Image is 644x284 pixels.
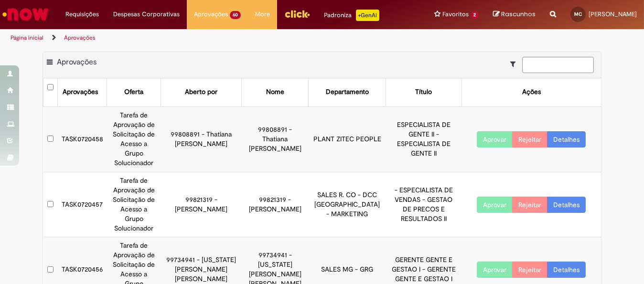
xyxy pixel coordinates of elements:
div: Oferta [124,87,143,97]
img: ServiceNow [1,5,50,24]
td: Tarefa de Aprovação de Solicitação de Acesso a Grupo Solucionador [107,106,161,172]
p: +GenAi [356,10,379,21]
span: Despesas Corporativas [113,10,180,19]
a: Detalhes [547,262,586,278]
td: 99821319 - [PERSON_NAME] [242,172,309,237]
button: Aprovar [477,262,513,278]
button: Rejeitar [512,262,547,278]
td: - ESPECIALISTA DE VENDAS - GESTAO DE PRECOS E RESULTADOS II [386,172,462,237]
a: Detalhes [547,197,586,213]
div: Ações [522,87,541,97]
td: SALES R. CO - DCC [GEOGRAPHIC_DATA] - MARKETING [308,172,386,237]
span: [PERSON_NAME] [589,10,637,18]
td: 99821319 - [PERSON_NAME] [161,172,242,237]
div: Título [415,87,432,97]
span: More [255,10,270,19]
span: Favoritos [442,10,469,19]
span: Rascunhos [501,10,536,19]
td: Tarefa de Aprovação de Solicitação de Acesso a Grupo Solucionador [107,172,161,237]
span: Aprovações [194,10,228,19]
a: Aprovações [64,34,96,42]
td: ESPECIALISTA DE GENTE II - ESPECIALISTA DE GENTE II [386,106,462,172]
span: 60 [230,11,241,19]
div: Padroniza [324,10,379,21]
span: Requisições [65,10,99,19]
i: Mostrar filtros para: Suas Solicitações [510,61,520,67]
div: Aberto por [185,87,217,97]
td: 99808891 - Thatiana [PERSON_NAME] [161,106,242,172]
td: PLANT ZITEC PEOPLE [308,106,386,172]
a: Detalhes [547,131,586,147]
td: TASK0720457 [58,172,107,237]
img: click_logo_yellow_360x200.png [284,7,310,21]
a: Rascunhos [493,10,536,19]
div: Aprovações [63,87,98,97]
th: Aprovações [58,78,107,106]
button: Rejeitar [512,197,547,213]
button: Aprovar [477,131,513,147]
button: Rejeitar [512,131,547,147]
span: 2 [471,11,479,19]
div: Departamento [326,87,369,97]
ul: Trilhas de página [7,29,422,47]
span: MC [574,11,582,17]
button: Aprovar [477,197,513,213]
span: Aprovações [57,57,97,67]
a: Página inicial [11,34,43,42]
div: Nome [266,87,284,97]
td: 99808891 - Thatiana [PERSON_NAME] [242,106,309,172]
td: TASK0720458 [58,106,107,172]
